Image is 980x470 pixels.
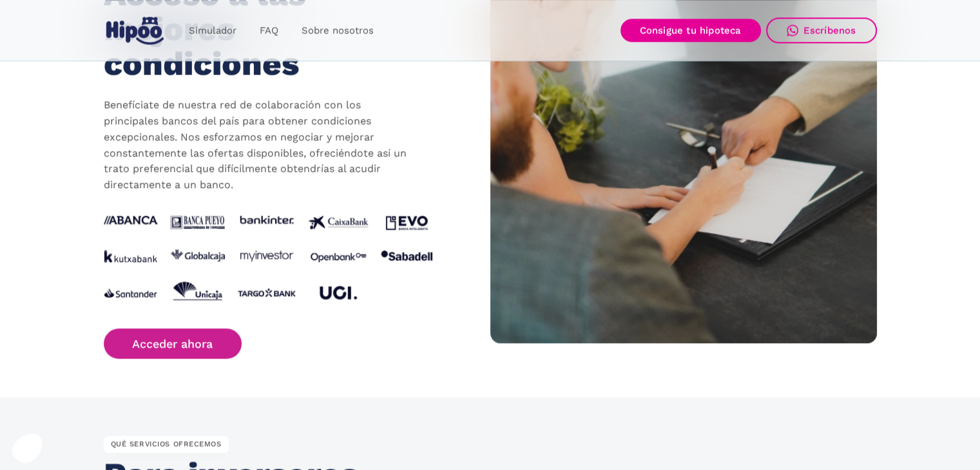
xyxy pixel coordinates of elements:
[766,17,877,43] a: Escríbenos
[620,19,761,42] a: Consigue tu hipoteca
[248,18,290,43] a: FAQ
[104,436,229,453] div: QUÉ SERVICIOS OFRECEMOS
[177,18,248,43] a: Simulador
[290,18,385,43] a: Sobre nosotros
[104,328,242,359] a: Acceder ahora
[803,24,856,36] div: Escríbenos
[104,97,413,193] p: Benefíciate de nuestra red de colaboración con los principales bancos del país para obtener condi...
[104,12,167,50] a: home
